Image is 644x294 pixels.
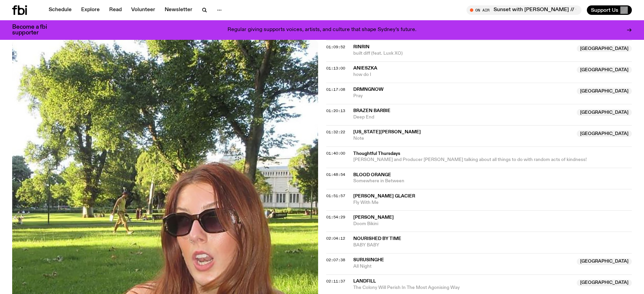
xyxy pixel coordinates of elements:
[326,193,345,198] span: 01:51:57
[353,263,573,270] span: All Night
[353,199,632,206] span: Fly With Me
[353,178,632,184] span: Somewhere in Between
[353,135,573,142] span: Note
[326,108,345,113] span: 01:20:13
[353,285,573,291] span: The Colony Will Perish In The Most Agonising Way
[326,237,345,240] button: 02:04:12
[587,5,632,15] button: Support Us
[326,215,345,219] button: 01:54:29
[326,236,345,241] span: 02:04:12
[326,258,345,262] button: 02:07:38
[353,66,377,71] span: Anieszka
[326,45,345,49] button: 01:09:52
[353,279,376,284] span: Landfill
[326,278,345,284] span: 02:11:37
[77,5,104,15] a: Explore
[105,5,126,15] a: Read
[326,44,345,50] span: 01:09:52
[353,114,573,121] span: Deep End
[353,45,369,49] span: RinRin
[577,130,632,137] span: [GEOGRAPHIC_DATA]
[326,173,345,177] button: 01:48:54
[353,221,632,227] span: Doom Bikini
[353,242,632,248] span: BABY BABY
[353,72,573,78] span: how do I
[591,7,618,13] span: Support Us
[577,66,632,73] span: [GEOGRAPHIC_DATA]
[326,65,345,71] span: 01:13:00
[353,93,573,99] span: Pray
[353,258,384,262] span: Surusinghe
[353,236,401,241] span: Nourished By Time
[326,194,345,198] button: 01:51:57
[326,88,345,91] button: 01:17:08
[326,87,345,92] span: 01:17:08
[353,215,394,220] span: [PERSON_NAME]
[12,24,55,36] h3: Become a fbi supporter
[353,151,628,157] span: Thoughtful Thursdays
[353,108,390,113] span: Brazen Barbie
[326,129,345,135] span: 01:32:22
[577,88,632,95] span: [GEOGRAPHIC_DATA]
[326,109,345,113] button: 01:20:13
[326,130,345,134] button: 01:32:22
[467,5,581,15] button: On AirSunset with [PERSON_NAME] // Guest Mix: [PERSON_NAME]
[353,87,384,92] span: DRMNGNOW
[353,130,421,134] span: [US_STATE][PERSON_NAME]
[353,172,391,177] span: Blood Orange
[353,157,587,162] span: [PERSON_NAME] and Producer [PERSON_NAME] talking about all things to do with random acts of kindn...
[45,5,76,15] a: Schedule
[326,152,345,155] button: 01:40:00
[127,5,159,15] a: Volunteer
[353,194,415,198] span: [PERSON_NAME] Glacier
[353,50,573,57] span: built diff (feat. Luxk XO)
[326,257,345,263] span: 02:07:38
[577,258,632,265] span: [GEOGRAPHIC_DATA]
[161,5,196,15] a: Newsletter
[326,151,345,156] span: 01:40:00
[577,109,632,116] span: [GEOGRAPHIC_DATA]
[577,279,632,286] span: [GEOGRAPHIC_DATA]
[326,279,345,283] button: 02:11:37
[326,66,345,70] button: 01:13:00
[577,45,632,52] span: [GEOGRAPHIC_DATA]
[326,214,345,220] span: 01:54:29
[228,27,416,33] p: Regular giving supports voices, artists, and culture that shape Sydney’s future.
[326,172,345,177] span: 01:48:54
